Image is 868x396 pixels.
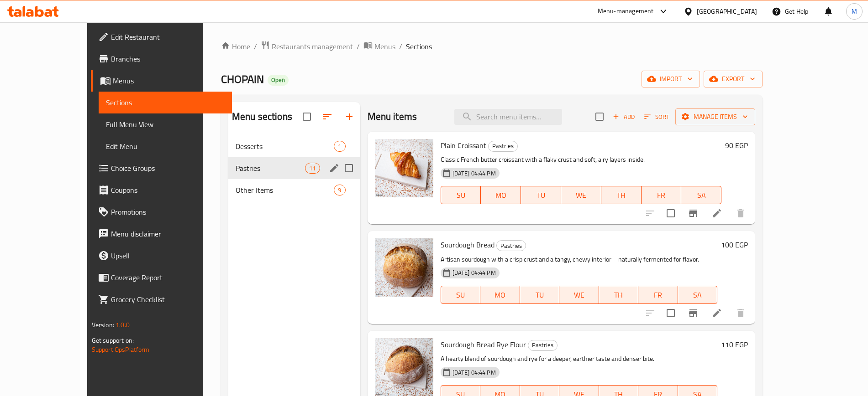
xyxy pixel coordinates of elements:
[375,139,433,197] img: Plain Croissant
[711,208,722,219] a: Edit menu item
[611,112,636,122] span: Add
[111,31,225,42] span: Edit Restaurant
[605,189,638,202] span: TH
[91,157,232,179] a: Choice Groups
[91,179,232,201] a: Coupons
[368,110,417,123] h2: Menu items
[375,238,433,297] img: Sourdough Bread
[334,186,345,195] span: 9
[661,204,680,223] span: Select to update
[268,76,289,84] span: Open
[711,73,755,85] span: export
[441,254,718,265] p: Artisan sourdough with a crisp crust and a tangy, chewy interior—naturally fermented for flavor.
[441,353,718,365] p: A hearty blend of sourdough and rye for a deeper, earthier taste and denser bite.
[496,240,526,251] div: Pastries
[603,288,635,302] span: TH
[649,73,693,85] span: import
[681,186,721,204] button: SA
[305,164,319,173] span: 11
[598,6,654,17] div: Menu-management
[111,228,225,239] span: Menu disclaimer
[111,206,225,217] span: Promotions
[91,223,232,245] a: Menu disclaimer
[228,132,360,205] nav: Menu sections
[327,161,341,175] button: edit
[449,169,500,178] span: [DATE] 04:44 PM
[357,41,360,52] li: /
[642,71,700,87] button: import
[528,340,557,350] span: Pastries
[678,286,718,304] button: SA
[106,119,225,130] span: Full Menu View
[221,41,250,52] a: Home
[675,108,755,125] button: Manage items
[113,75,225,86] span: Menus
[106,97,225,108] span: Sections
[565,189,598,202] span: WE
[521,186,561,204] button: TU
[441,139,486,152] span: Plain Croissant
[236,141,334,152] span: Desserts
[638,110,675,124] span: Sort items
[599,286,639,304] button: TH
[730,202,752,224] button: delete
[525,189,558,202] span: TU
[91,288,232,310] a: Grocery Checklist
[685,189,718,202] span: SA
[645,189,678,202] span: FR
[92,334,134,346] span: Get support on:
[683,111,748,123] span: Manage items
[261,41,353,52] a: Restaurants management
[305,163,320,174] div: items
[590,107,609,126] span: Select section
[682,288,714,302] span: SA
[272,41,353,52] span: Restaurants management
[111,185,225,195] span: Coupons
[116,319,130,331] span: 1.0.0
[661,303,680,323] span: Select to update
[682,302,704,324] button: Branch-specific-item
[711,308,722,319] a: Edit menu item
[99,92,232,113] a: Sections
[228,157,360,179] div: Pastries11edit
[297,107,316,126] span: Select all sections
[91,245,232,267] a: Upsell
[852,6,857,16] span: M
[721,338,748,351] h6: 110 EGP
[106,141,225,152] span: Edit Menu
[363,41,395,52] a: Menus
[642,288,674,302] span: FR
[91,48,232,70] a: Branches
[497,241,526,251] span: Pastries
[236,185,334,195] span: Other Items
[316,106,338,128] span: Sort sections
[484,189,517,202] span: MO
[725,139,748,152] h6: 90 EGP
[334,185,345,195] div: items
[441,186,481,204] button: SU
[221,69,264,89] span: CHOPAIN
[111,53,225,64] span: Branches
[484,288,516,302] span: MO
[642,110,672,124] button: Sort
[334,141,345,152] div: items
[111,163,225,174] span: Choice Groups
[338,106,360,128] button: Add section
[111,250,225,261] span: Upsell
[99,135,232,157] a: Edit Menu
[441,154,722,165] p: Classic French butter croissant with a flaky crust and soft, airy layers inside.
[232,110,292,123] h2: Menu sections
[489,141,517,151] span: Pastries
[111,294,225,305] span: Grocery Checklist
[697,6,757,16] div: [GEOGRAPHIC_DATA]
[236,163,305,174] span: Pastries
[559,286,599,304] button: WE
[454,109,562,125] input: search
[642,186,682,204] button: FR
[91,267,232,288] a: Coverage Report
[92,319,114,331] span: Version:
[481,186,521,204] button: MO
[480,286,520,304] button: MO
